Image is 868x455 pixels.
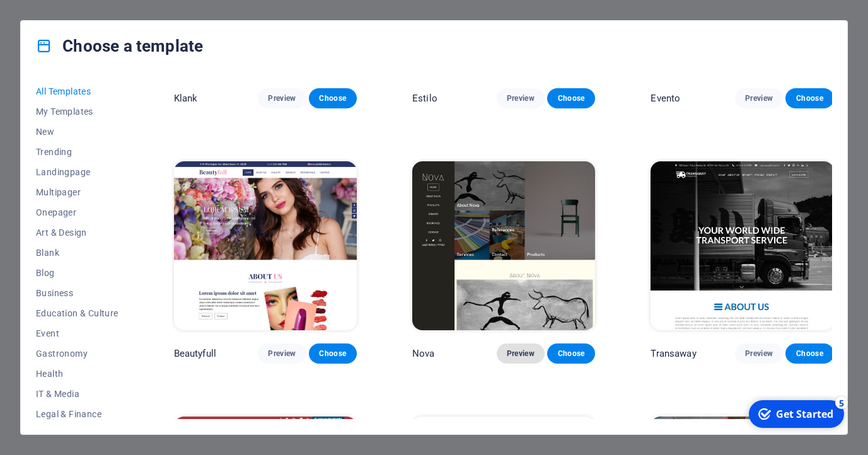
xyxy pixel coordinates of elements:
[36,207,119,217] span: Onepager
[34,12,91,26] div: Get Started
[507,93,535,103] span: Preview
[497,343,545,364] button: Preview
[412,347,435,360] p: Nova
[36,404,119,424] button: Legal & Finance
[36,222,119,243] button: Art & Design
[309,343,357,364] button: Choose
[785,88,833,108] button: Choose
[412,161,595,330] img: Nova
[36,187,119,197] span: Multipager
[557,93,585,103] span: Choose
[36,202,119,222] button: Onepager
[36,369,119,379] span: Health
[93,1,106,14] div: 5
[735,343,783,364] button: Preview
[36,81,119,101] button: All Templates
[36,182,119,202] button: Multipager
[745,93,773,103] span: Preview
[268,93,296,103] span: Preview
[36,303,119,323] button: Education & Culture
[36,288,119,298] span: Business
[651,347,696,360] p: Transaway
[547,343,595,364] button: Choose
[507,348,535,359] span: Preview
[36,248,119,258] span: Blank
[36,147,119,157] span: Trending
[36,127,119,137] span: New
[36,122,119,142] button: New
[7,5,102,33] div: Get Started 5 items remaining, 0% complete
[174,161,357,330] img: Beautyfull
[785,343,833,364] button: Choose
[36,227,119,238] span: Art & Design
[36,86,119,96] span: All Templates
[36,323,119,343] button: Event
[796,93,823,103] span: Choose
[36,328,119,338] span: Event
[319,348,347,359] span: Choose
[319,93,347,103] span: Choose
[36,343,119,364] button: Gastronomy
[36,348,119,359] span: Gastronomy
[309,88,357,108] button: Choose
[36,167,119,177] span: Landingpage
[547,88,595,108] button: Choose
[258,88,306,108] button: Preview
[36,384,119,404] button: IT & Media
[36,389,119,399] span: IT & Media
[36,107,119,117] span: My Templates
[36,36,203,56] h4: Choose a template
[36,263,119,283] button: Blog
[651,161,833,330] img: Transaway
[36,308,119,318] span: Education & Culture
[745,348,773,359] span: Preview
[412,92,437,105] p: Estilo
[258,343,306,364] button: Preview
[268,348,296,359] span: Preview
[36,101,119,122] button: My Templates
[36,142,119,162] button: Trending
[36,283,119,303] button: Business
[36,364,119,384] button: Health
[557,348,585,359] span: Choose
[36,409,119,419] span: Legal & Finance
[36,162,119,182] button: Landingpage
[735,88,783,108] button: Preview
[36,268,119,278] span: Blog
[174,347,216,360] p: Beautyfull
[796,348,823,359] span: Choose
[497,88,545,108] button: Preview
[174,92,198,105] p: Klank
[651,92,680,105] p: Evento
[36,243,119,263] button: Blank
